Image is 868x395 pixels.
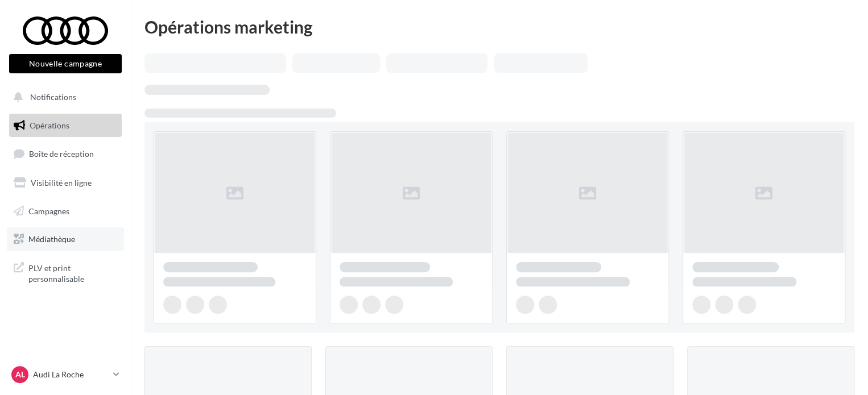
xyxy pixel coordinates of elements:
[33,369,109,380] p: Audi La Roche
[30,92,76,102] span: Notifications
[7,227,124,251] a: Médiathèque
[7,85,119,109] button: Notifications
[9,364,122,385] a: AL Audi La Roche
[7,114,124,138] a: Opérations
[15,369,25,380] span: AL
[9,54,122,73] button: Nouvelle campagne
[28,260,117,285] span: PLV et print personnalisable
[7,171,124,195] a: Visibilité en ligne
[144,18,854,35] div: Opérations marketing
[29,149,94,159] span: Boîte de réception
[28,234,75,244] span: Médiathèque
[30,120,69,130] span: Opérations
[28,206,69,215] span: Campagnes
[7,199,124,223] a: Campagnes
[31,178,92,188] span: Visibilité en ligne
[7,256,124,289] a: PLV et print personnalisable
[7,142,124,166] a: Boîte de réception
